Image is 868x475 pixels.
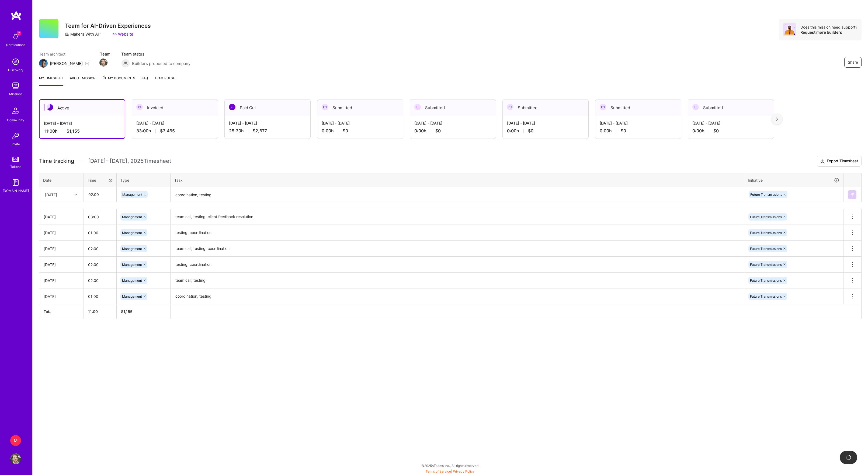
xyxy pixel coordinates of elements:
span: Management [122,278,142,283]
input: HH:MM [84,257,116,272]
img: Paid Out [229,104,235,110]
div: 33:00 h [136,128,213,134]
div: Submitted [688,99,774,116]
img: Submitted [692,104,699,110]
div: Missions [9,91,22,97]
div: Community [7,117,24,123]
span: Management [122,263,142,267]
i: icon Mail [85,61,89,66]
div: Submitted [595,99,681,116]
span: Future Transmissions [750,247,782,251]
img: Invite [10,130,21,141]
span: $2,677 [253,128,267,134]
a: Terms of Service [426,469,451,473]
div: Paid Out [225,99,310,116]
span: $0 [713,128,719,134]
a: M [9,435,22,446]
img: Submitted [322,104,328,110]
i: icon Chevron [74,193,77,196]
a: Privacy Policy [453,469,475,473]
div: Submitted [317,99,403,116]
button: Export Timesheet [817,156,862,167]
img: teamwork [10,80,21,91]
img: Community [9,104,22,117]
a: My Documents [102,75,135,86]
span: | [426,469,475,473]
div: Notifications [6,42,25,48]
input: HH:MM [84,273,116,288]
img: Submitted [507,104,513,110]
div: Discovery [8,67,23,73]
div: [DOMAIN_NAME] [3,188,29,194]
div: 11:00 h [44,128,120,134]
span: Builders proposed to company [132,61,190,66]
span: $ 1,155 [121,309,133,314]
textarea: coordination, testing [171,188,743,202]
th: Type [117,173,171,187]
input: HH:MM [84,242,116,256]
span: Future Transmissions [750,278,782,283]
img: Submitted [600,104,606,110]
img: discovery [10,56,21,67]
img: right [776,117,778,121]
div: [DATE] [44,262,79,267]
span: Future Transmissions [750,231,782,235]
a: Team Member Avatar [100,58,107,67]
img: bell [10,31,21,42]
div: [DATE] [44,294,79,299]
i: icon CompanyGray [65,32,69,36]
img: Team Member Avatar [99,58,107,67]
div: Invite [12,141,20,147]
div: [DATE] - [DATE] [692,120,769,126]
div: [DATE] - [DATE] [414,120,491,126]
div: [DATE] - [DATE] [136,120,213,126]
span: $0 [621,128,626,134]
textarea: team call, testing, coordination [171,241,743,256]
span: Management [122,215,142,219]
img: loading [846,455,851,460]
div: [DATE] - [DATE] [229,120,306,126]
div: Submitted [503,99,588,116]
span: Future Transmissions [750,263,782,267]
span: Team status [121,51,190,57]
textarea: team call, testing, client feedback resolution [171,209,743,224]
div: [DATE] - [DATE] [44,121,120,126]
textarea: testing, coordination [171,225,743,240]
span: [DATE] - [DATE] , 2025 Timesheet [88,158,171,164]
img: tokens [12,157,19,162]
a: About Mission [70,75,96,86]
input: HH:MM [84,210,116,224]
span: $0 [435,128,441,134]
input: HH:MM [84,289,116,304]
div: Request more builders [800,30,857,35]
div: 25:30 h [229,128,306,134]
span: $0 [528,128,533,134]
th: Date [39,173,84,187]
button: Share [844,57,862,68]
div: [DATE] [44,246,79,252]
div: [DATE] [44,230,79,236]
div: [DATE] - [DATE] [507,120,584,126]
div: Submitted [410,99,496,116]
div: 0:00 h [600,128,677,134]
a: Website [113,31,133,37]
img: Submitted [414,104,421,110]
div: [PERSON_NAME] [50,61,83,66]
div: [DATE] - [DATE] [600,120,677,126]
div: Initiative [748,177,839,183]
th: 11:00 [84,304,117,319]
div: [DATE] [44,278,79,283]
img: logo [11,11,22,20]
span: $0 [343,128,348,134]
div: 0:00 h [507,128,584,134]
input: HH:MM [84,187,116,202]
textarea: testing, coordination [171,257,743,272]
div: Invoiced [132,99,218,116]
span: Management [122,192,142,197]
img: Invoiced [136,104,143,110]
span: My Documents [102,75,135,81]
div: 0:00 h [692,128,769,134]
span: Team architect [39,51,89,57]
span: Management [122,294,142,298]
a: My timesheet [39,75,63,86]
